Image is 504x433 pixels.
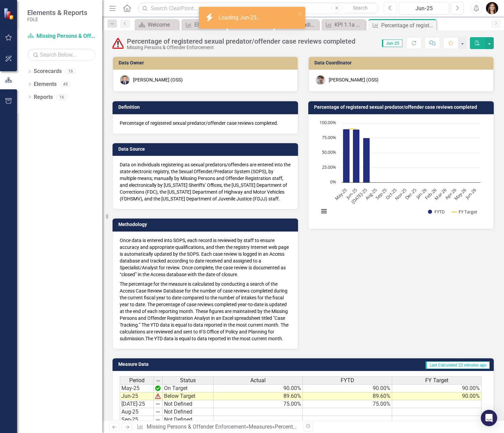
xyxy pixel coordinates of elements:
[404,187,418,201] text: Dec-25
[315,120,487,222] div: Chart. Highcharts interactive chart.
[127,45,355,50] div: Missing Persons & Offender Enforcement
[322,164,336,170] text: 25.00%
[3,7,16,20] img: ClearPoint Strategy
[319,207,329,216] button: View chart menu, Chart
[394,187,408,201] text: Nov-25
[163,384,213,392] td: On Target
[183,20,224,29] a: EIS Landing Updater
[303,392,392,400] td: 89.60%
[343,123,476,183] g: FYTD, series 1 of 2. Bar series with 14 bars.
[120,281,288,341] span: The percentage for the measure is calculated by conducting a search of the Access Case Review Dat...
[414,187,428,200] text: Jan-26
[145,336,283,341] span: The YTD data is equal to data reported in the most current month.
[118,147,295,152] h3: Data Source
[129,377,145,384] span: Period
[213,400,303,408] td: 75.00%
[353,5,368,11] span: Search
[155,378,161,384] img: 8DAGhfEEPCf229AAAAAElFTkSuQmCC
[60,81,71,87] div: 49
[120,392,154,400] td: Jun-25
[127,38,355,45] div: Percentage of registered sexual predator/offender case reviews completed
[136,20,177,29] a: Welcome
[120,384,154,392] td: May-25
[148,20,177,29] div: Welcome
[384,187,398,200] text: Oct-25
[382,40,402,47] span: Jun-25
[399,2,449,14] button: Jun-25
[27,32,95,40] a: Missing Persons & Offender Enforcement
[343,129,350,182] path: May-25, 90. FYTD.
[155,393,161,399] img: 0s0EYFVAAAAJXRFWHRkYXRlOmNyZWF0ZQAyMDE4LTA0LTE0VDE4OjAxOjI1KzAwOjAwQRaCFgAAACV0RVh0ZGF0ZTptb2RpZn...
[219,14,262,22] div: Loading Jun-25...
[322,149,336,155] text: 50.00%
[486,2,498,14] img: Heather Faulkner
[133,76,183,83] div: [PERSON_NAME] (OSS)
[250,377,266,384] span: Actual
[34,93,53,101] a: Reports
[401,4,447,13] div: Jun-25
[452,209,478,215] button: Show FY Target
[335,20,364,29] div: KPI 1.1a PCAT % of cases new/closed
[381,21,435,30] div: Percentage of registered sexual predator/offender case reviews completed
[275,423,453,430] div: Percentage of registered sexual predator/offender case reviews completed
[392,392,481,400] td: 90.00%
[374,187,388,201] text: Sep-25
[322,134,336,140] text: 75.00%
[27,49,95,61] input: Search Below...
[155,409,161,415] img: 8DAGhfEEPCf229AAAAAElFTkSuQmCC
[118,222,295,227] h3: Methodology
[113,38,123,49] img: Below Target
[350,187,368,205] text: [DATE]-25
[425,377,448,384] span: FY Target
[163,392,213,400] td: Below Target
[464,187,477,200] text: Jun-26
[27,9,87,17] span: Elements & Reports
[120,408,154,416] td: Aug-25
[34,68,62,75] a: Scorecards
[444,187,457,200] text: Apr-26
[155,386,161,391] img: l2LBhMzD7H5l0sVMwU3P9AAAAAElFTkSuQmCC
[120,120,291,126] div: Percentage of registered sexual predator/offender case reviews completed.
[180,377,196,384] span: Status
[118,105,295,110] h3: Definition
[138,2,379,14] input: Search ClearPoint...
[120,416,154,424] td: Sep-25
[298,10,302,17] button: close
[341,377,354,384] span: FYTD
[120,75,130,85] img: Jeffrey Watson
[249,423,272,430] a: Measures
[353,129,360,182] path: Jun-25, 89.6. FYTD.
[120,400,154,408] td: [DATE]-25
[303,384,392,392] td: 90.00%
[392,384,481,392] td: 90.00%
[481,410,497,426] div: Open Intercom Messenger
[344,187,358,200] text: Jun-25
[163,408,213,416] td: Not Defined
[364,187,378,201] text: Aug-25
[137,423,298,431] div: » »
[163,400,213,408] td: Not Defined
[428,209,445,215] button: Show FYTD
[426,361,490,369] span: Last Calculated 22 minutes ago
[34,80,57,88] a: Elements
[213,392,303,400] td: 89.60%
[323,20,364,29] a: KPI 1.1a PCAT % of cases new/closed
[330,179,336,185] text: 0%
[27,17,87,22] small: FDLE
[315,120,484,222] svg: Interactive chart
[147,423,246,430] a: Missing Persons & Offender Enforcement
[118,362,237,367] h3: Measure Data
[343,3,377,13] button: Search
[363,138,370,182] path: Jul-25, 75. FYTD.
[303,400,392,408] td: 75.00%
[119,60,294,65] h3: Data Owner
[155,401,161,407] img: 8DAGhfEEPCf229AAAAAElFTkSuQmCC
[120,238,289,277] span: Once data is entered into SOPS, each record is reviewed by staff to ensure accuracy and appropria...
[333,187,348,201] text: May-25
[424,187,438,201] text: Feb-26
[213,384,303,392] td: 90.00%
[433,187,447,201] text: Mar-26
[56,94,67,100] div: 16
[120,161,291,202] p: Data on individuals registering as sexual predators/offenders are entered into the state electron...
